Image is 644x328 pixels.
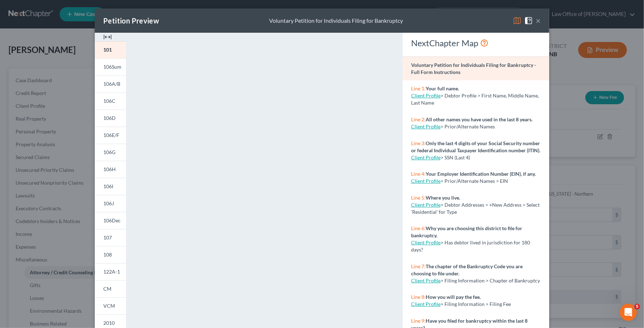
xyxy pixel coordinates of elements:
strong: Where you live. [426,195,460,201]
span: 5 [634,304,640,310]
button: × [536,16,541,25]
img: map-eea8200ae884c6f1103ae1953ef3d486a96c86aabb227e865a55264e3737af1f.svg [513,16,522,25]
span: Line 1: [411,85,426,91]
div: Petition Preview [103,16,159,26]
a: Client Profile [411,178,441,184]
span: Line 5: [411,195,426,201]
span: 107 [103,234,112,240]
span: > Debtor Profile > First Name, Middle Name, Last Name [411,92,539,106]
strong: How you will pay the fee. [426,294,481,300]
span: 106Dec [103,217,121,223]
strong: Your full name. [426,85,459,91]
span: > Filing Information > Filing Fee [441,301,511,307]
span: 106D [103,115,116,121]
span: Line 9: [411,318,426,324]
a: Client Profile [411,202,441,208]
strong: The chapter of the Bankruptcy Code you are choosing to file under. [411,263,523,276]
a: VCM [95,297,126,314]
span: > Debtor Addresses > +New Address > Select 'Residential' for Type [411,202,540,215]
a: 106H [95,161,126,178]
span: CM [103,286,111,292]
div: NextChapter Map [411,37,541,49]
iframe: Intercom live chat [620,304,637,321]
a: 106C [95,92,126,110]
span: Line 6: [411,225,426,231]
span: 106G [103,149,115,155]
strong: Why you are choosing this district to file for bankruptcy. [411,225,522,238]
span: > Prior/Alternate Names [441,123,495,129]
a: Client Profile [411,239,441,245]
div: Voluntary Petition for Individuals Filing for Bankruptcy [269,17,403,25]
a: Client Profile [411,92,441,99]
strong: Only the last 4 digits of your Social Security number or federal Individual Taxpayer Identificati... [411,140,540,153]
a: 108 [95,246,126,263]
a: 106Sum [95,58,126,75]
a: 106I [95,178,126,195]
span: 106J [103,200,114,206]
span: > SSN (Last 4) [441,154,470,160]
span: Line 4: [411,171,426,177]
span: Line 8: [411,294,426,300]
a: Client Profile [411,301,441,307]
strong: Your Employer Identification Number (EIN), if any. [426,171,536,177]
a: 106G [95,144,126,161]
span: 2010 [103,320,115,326]
a: 106J [95,195,126,212]
span: > Has debtor lived in jurisdiction for 180 days? [411,239,530,253]
a: Client Profile [411,123,441,129]
span: 106C [103,98,115,104]
span: 106E/F [103,132,119,138]
a: CM [95,280,126,297]
span: VCM [103,303,115,309]
a: 106D [95,110,126,127]
span: 106H [103,166,116,172]
span: 106Sum [103,64,121,70]
a: Client Profile [411,277,441,284]
span: > Filing Information > Chapter of Bankruptcy [441,277,540,284]
span: Line 7: [411,263,426,269]
span: > Prior/Alternate Names > EIN [441,178,508,184]
a: 106E/F [95,127,126,144]
a: 106A/B [95,75,126,92]
img: expand-e0f6d898513216a626fdd78e52531dac95497ffd26381d4c15ee2fc46db09dca.svg [103,33,112,41]
img: help-close-5ba153eb36485ed6c1ea00a893f15db1cb9b99d6cae46e1a8edb6c62d00a1a76.svg [524,16,533,25]
span: Line 2: [411,116,426,122]
a: 122A-1 [95,263,126,280]
strong: All other names you have used in the last 8 years. [426,116,533,122]
span: 108 [103,252,112,258]
a: 106Dec [95,212,126,229]
a: 107 [95,229,126,246]
span: 122A-1 [103,269,120,275]
strong: Voluntary Petition for Individuals Filing for Bankruptcy - Full Form Instructions [411,62,536,75]
span: Line 3: [411,140,426,146]
a: Client Profile [411,154,441,160]
a: 101 [95,41,126,58]
span: 106A/B [103,81,120,87]
span: 106I [103,183,113,189]
span: 101 [103,47,112,53]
